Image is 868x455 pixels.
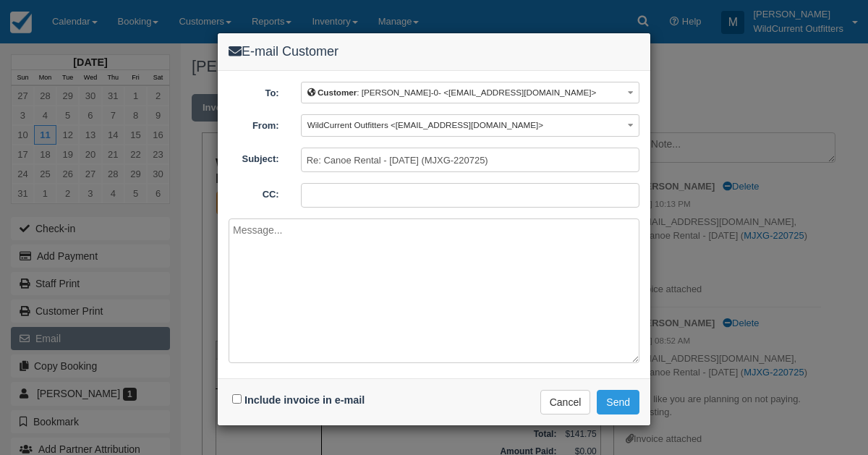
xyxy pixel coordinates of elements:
button: Send [597,390,639,414]
button: Cancel [540,390,591,414]
label: To: [218,82,290,101]
label: From: [218,114,290,133]
span: WildCurrent Outfitters <[EMAIL_ADDRESS][DOMAIN_NAME]> [307,120,543,129]
h4: E-mail Customer [229,44,639,59]
button: WildCurrent Outfitters <[EMAIL_ADDRESS][DOMAIN_NAME]> [301,114,639,137]
label: CC: [218,183,290,202]
span: : [PERSON_NAME]-0- <[EMAIL_ADDRESS][DOMAIN_NAME]> [307,88,597,97]
label: Subject: [218,148,290,166]
label: Include invoice in e-mail [244,394,365,406]
b: Customer [318,88,357,97]
button: Customer: [PERSON_NAME]-0- <[EMAIL_ADDRESS][DOMAIN_NAME]> [301,82,639,104]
